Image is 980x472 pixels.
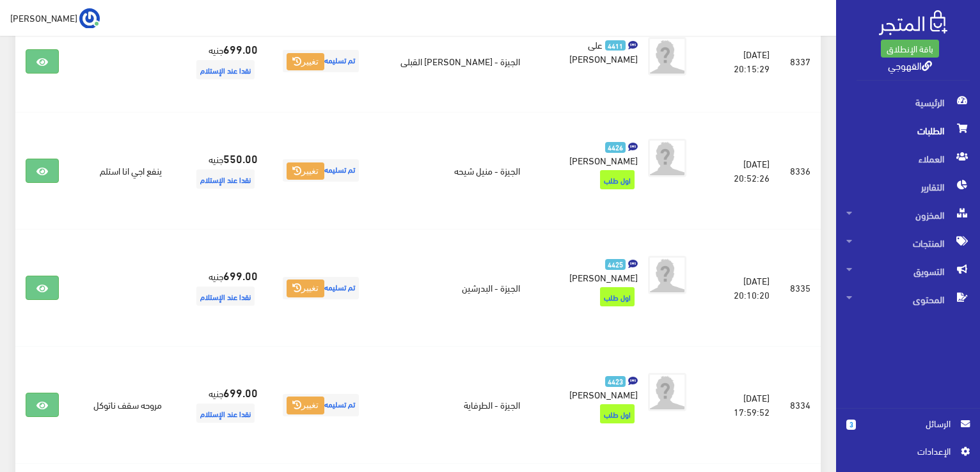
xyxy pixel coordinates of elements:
td: الجيزة - منيل شيحه [373,112,530,229]
strong: 699.00 [223,40,258,57]
span: اول طلب [600,404,635,423]
td: [DATE] 20:10:20 [707,229,780,346]
span: 4426 [605,142,626,153]
span: [PERSON_NAME] [569,151,638,169]
td: جنيه [172,112,268,229]
span: [PERSON_NAME] [569,385,638,403]
button: تغيير [287,397,324,414]
span: 3 [846,420,856,430]
a: الرئيسية [836,88,980,116]
span: اول طلب [600,170,635,189]
td: جنيه [172,347,268,464]
strong: 699.00 [223,384,258,400]
span: المنتجات [846,229,970,257]
span: تم تسليمه [283,394,359,416]
td: الجيزة - البدرشين [373,229,530,346]
span: الطلبات [846,116,970,145]
span: 4425 [605,259,626,270]
img: . [879,10,947,35]
a: 4411 على [PERSON_NAME] [551,37,638,65]
span: المحتوى [846,285,970,313]
td: ينفع اجي انا استلم [69,112,172,229]
img: avatar.png [648,256,686,294]
a: اﻹعدادات [846,444,970,464]
span: نقدا عند الإستلام [196,404,255,423]
span: الرئيسية [846,88,970,116]
iframe: Drift Widget Chat Controller [15,384,64,433]
span: 4411 [605,40,626,51]
span: 4423 [605,376,626,387]
td: جنيه [172,229,268,346]
span: على [PERSON_NAME] [569,35,638,67]
a: 3 الرسائل [846,416,970,444]
a: 4426 [PERSON_NAME] [551,139,638,167]
span: تم تسليمه [283,50,359,72]
button: تغيير [287,162,324,180]
span: نقدا عند الإستلام [196,169,255,189]
td: 8337 [780,10,821,113]
img: ... [79,8,100,29]
a: 4425 [PERSON_NAME] [551,256,638,284]
td: الجيزة - [PERSON_NAME] القبلى [373,10,530,113]
td: [DATE] 20:15:29 [707,10,780,113]
button: تغيير [287,53,324,71]
td: [DATE] 17:59:52 [707,347,780,464]
td: جنيه [172,10,268,113]
strong: 550.00 [223,150,258,166]
a: باقة الإنطلاق [881,40,939,58]
span: تم تسليمه [283,159,359,182]
button: تغيير [287,279,324,297]
a: المخزون [836,201,980,229]
a: القهوجي [888,56,932,74]
span: الرسائل [866,416,951,430]
td: 8336 [780,112,821,229]
span: العملاء [846,145,970,173]
span: [PERSON_NAME] [569,268,638,286]
span: التقارير [846,173,970,201]
td: [DATE] 20:52:26 [707,112,780,229]
a: العملاء [836,145,980,173]
strong: 699.00 [223,267,258,283]
td: 8335 [780,229,821,346]
span: التسويق [846,257,970,285]
a: المنتجات [836,229,980,257]
img: avatar.png [648,139,686,177]
img: avatar.png [648,37,686,75]
img: avatar.png [648,373,686,411]
a: ... [PERSON_NAME] [10,8,100,28]
span: تم تسليمه [283,277,359,299]
td: مروحه سقف ناتوكل [69,347,172,464]
span: [PERSON_NAME] [10,10,77,26]
td: 8334 [780,347,821,464]
span: اﻹعدادات [857,444,950,458]
a: التقارير [836,173,980,201]
a: الطلبات [836,116,980,145]
a: المحتوى [836,285,980,313]
span: اول طلب [600,287,635,306]
td: الجيزة - الطرفاية [373,347,530,464]
span: المخزون [846,201,970,229]
a: 4423 [PERSON_NAME] [551,373,638,401]
span: نقدا عند الإستلام [196,287,255,306]
span: نقدا عند الإستلام [196,60,255,79]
